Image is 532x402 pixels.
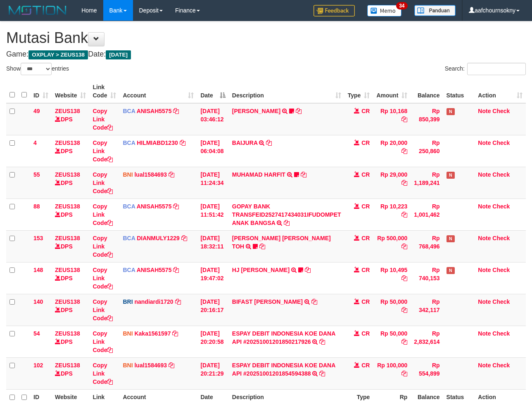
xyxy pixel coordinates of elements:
[123,267,135,273] span: BCA
[492,203,510,210] a: Check
[411,80,443,103] th: Balance
[232,330,335,345] a: ESPAY DEBIT INDONESIA KOE DANA API #20251001201850217926
[446,267,455,274] span: Has Note
[197,326,228,357] td: [DATE] 20:20:58
[137,203,172,210] a: ANISAH5575
[478,235,491,241] a: Note
[478,267,491,273] a: Note
[373,357,411,389] td: Rp 100,000
[52,167,89,199] td: DPS
[284,220,290,226] a: Copy GOPAY BANK TRANSFEID2527417434031IFUDOMPET ANAK BANGSA to clipboard
[401,180,407,186] a: Copy Rp 29,000 to clipboard
[401,243,407,250] a: Copy Rp 500,000 to clipboard
[172,330,178,337] a: Copy Kaka1561597 to clipboard
[93,203,113,226] a: Copy Link Code
[169,362,174,369] a: Copy lual1584693 to clipboard
[319,338,325,345] a: Copy ESPAY DEBIT INDONESIA KOE DANA API #20251001201850217926 to clipboard
[106,50,131,59] span: [DATE]
[373,326,411,357] td: Rp 50,000
[123,362,133,369] span: BNI
[232,362,335,377] a: ESPAY DEBIT INDONESIA KOE DANA API #20251001201854594388
[173,203,179,210] a: Copy ANISAH5575 to clipboard
[361,203,370,210] span: CR
[175,298,181,305] a: Copy nandiardi1720 to clipboard
[55,298,80,305] a: ZEUS138
[197,80,228,103] th: Date: activate to sort column descending
[266,140,272,146] a: Copy BAIJURA to clipboard
[401,370,407,377] a: Copy Rp 100,000 to clipboard
[134,362,167,369] a: lual1584693
[33,171,40,178] span: 55
[367,5,402,17] img: Button%20Memo.svg
[313,5,355,17] img: Feedback.jpg
[411,326,443,357] td: Rp 2,832,614
[28,50,88,59] span: OXPLAY > ZEUS138
[6,63,69,75] label: Show entries
[443,80,475,103] th: Status
[169,171,174,178] a: Copy lual1584693 to clipboard
[52,262,89,294] td: DPS
[33,267,43,273] span: 148
[123,203,135,210] span: BCA
[123,108,135,114] span: BCA
[232,267,290,273] a: HJ [PERSON_NAME]
[411,230,443,262] td: Rp 768,496
[123,235,135,241] span: BCA
[232,235,331,250] a: [PERSON_NAME] [PERSON_NAME] TOH
[492,362,510,369] a: Check
[373,230,411,262] td: Rp 500,000
[401,275,407,281] a: Copy Rp 10,495 to clipboard
[33,235,43,241] span: 153
[134,330,171,337] a: Kaka1561597
[6,50,526,59] h4: Game: Date:
[446,108,455,115] span: Has Note
[373,103,411,135] td: Rp 10,168
[123,171,133,178] span: BNI
[301,171,306,178] a: Copy MUHAMAD HARFIT to clipboard
[6,30,526,46] h1: Mutasi Bank
[411,262,443,294] td: Rp 740,153
[123,298,133,305] span: BRI
[311,298,317,305] a: Copy BIFAST MUHAMMAD FIR to clipboard
[478,298,491,305] a: Note
[30,80,52,103] th: ID: activate to sort column ascending
[414,5,456,16] img: panduan.png
[373,167,411,199] td: Rp 29,000
[373,135,411,167] td: Rp 20,000
[401,148,407,154] a: Copy Rp 20,000 to clipboard
[411,103,443,135] td: Rp 850,399
[197,294,228,326] td: [DATE] 20:16:17
[361,330,370,337] span: CR
[492,330,510,337] a: Check
[93,140,113,163] a: Copy Link Code
[134,171,167,178] a: lual1584693
[52,357,89,389] td: DPS
[478,140,491,146] a: Note
[137,235,180,241] a: DIANMULY1229
[52,294,89,326] td: DPS
[232,140,258,146] a: BAIJURA
[197,103,228,135] td: [DATE] 03:46:12
[361,171,370,178] span: CR
[401,116,407,123] a: Copy Rp 10,168 to clipboard
[492,298,510,305] a: Check
[492,140,510,146] a: Check
[55,203,80,210] a: ZEUS138
[123,140,135,146] span: BCA
[173,267,179,273] a: Copy ANISAH5575 to clipboard
[373,80,411,103] th: Amount: activate to sort column ascending
[181,235,187,241] a: Copy DIANMULY1229 to clipboard
[55,235,80,241] a: ZEUS138
[478,108,491,114] a: Note
[232,298,303,305] a: BIFAST [PERSON_NAME]
[89,80,119,103] th: Link Code: activate to sort column ascending
[492,108,510,114] a: Check
[232,108,280,114] a: [PERSON_NAME]
[119,80,197,103] th: Account: activate to sort column ascending
[401,307,407,313] a: Copy Rp 50,000 to clipboard
[446,235,455,242] span: Has Note
[33,203,40,210] span: 88
[478,330,491,337] a: Note
[93,267,113,290] a: Copy Link Code
[492,267,510,273] a: Check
